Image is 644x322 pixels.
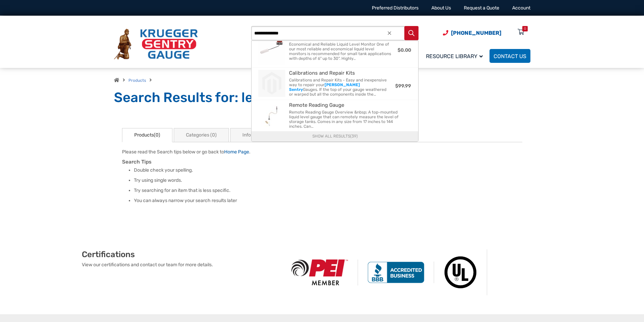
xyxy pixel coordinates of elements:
span: (39) [350,134,358,139]
span: Economical and Reliable Liquid Level Monitor One of our most reliable and economical liquid level... [289,42,392,61]
a: Home Page [224,149,249,155]
li: Try using single words. [134,177,522,184]
span: Resource Library [426,53,483,59]
bdi: 99.99 [395,83,411,89]
a: Categories (0) [174,128,229,142]
a: Phone Number (920) 434-8860 [443,29,501,37]
img: BBB [358,262,434,283]
li: You can always narrow your search results later [134,197,522,204]
span: $ [395,83,398,89]
a: Preferred Distributors [372,5,419,11]
img: PEI Member [282,259,358,286]
p: View our certifications and contact our team for more details. [82,261,282,268]
img: Krueger Sentry Gauge [114,29,198,60]
a: Account [512,5,530,11]
img: Underwriters Laboratories [434,249,487,295]
a: The L GaugeThe L GaugeEconomical and Reliable Liquid Level Monitor One of our most reliable and e... [252,28,418,68]
span: Calibrations and Repair Kits [289,70,395,76]
img: Remote Reading Gauge [261,105,283,126]
img: Calibrations and Repair Kits [258,70,285,97]
a: Request a Quote [464,5,499,11]
h3: Search Tips [122,159,522,165]
a: Resource Library [422,48,490,64]
span: Remote Reading Gauge Overview &nbsp; A top-mounted liquid level gauge that can remotely measure t... [289,110,402,129]
span: Remote Reading Gauge [289,102,408,108]
span: $ [398,47,401,53]
h2: Certifications [82,249,282,259]
a: Calibrations and Repair KitsCalibrations and Repair KitsCalibrations and Repair Kits - Easy and i... [252,68,418,100]
a: Show all results(39) [252,131,418,142]
li: Double check your spelling. [134,167,522,174]
a: About Us [431,5,451,11]
div: 0 [524,26,526,31]
span: Calibrations and Repair Kits - Easy and inexpensive way to repair your Gauges. If the top of your... [289,78,390,97]
span: Contact Us [494,53,526,59]
strong: [PERSON_NAME] [325,82,360,87]
p: Please read the Search tips below or go back to . [122,148,522,155]
a: Products [128,78,146,83]
h1: Search Results for: led aag 916299-8 [114,89,530,106]
img: The L Gauge [258,31,285,65]
a: Products(0) [122,128,172,142]
li: Try searching for an item that is less specific. [134,187,522,194]
a: Remote Reading GaugeRemote Reading GaugeRemote Reading Gauge Overview &nbsp; A top-mounted liquid... [252,100,418,132]
button: Search [404,26,419,40]
span: Show all results [309,134,361,139]
strong: Sentry [289,87,303,92]
a: Contact Us [490,49,530,63]
span: [PHONE_NUMBER] [451,30,501,36]
a: Information [230,128,280,142]
bdi: 0.00 [398,47,411,53]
